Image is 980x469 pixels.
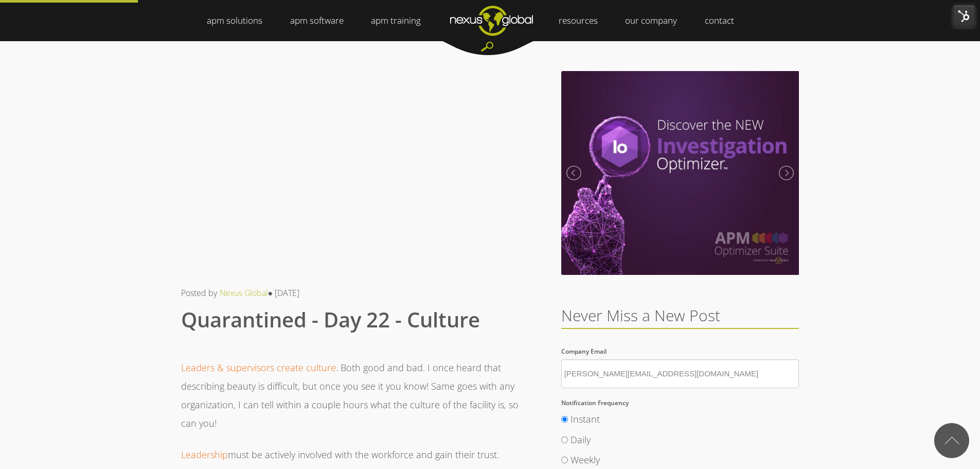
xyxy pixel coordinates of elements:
[561,398,629,407] span: Notification Frequency
[181,361,519,429] span: . Both good and bad. I once heard that describing beauty is difficult, but once you see it you kn...
[561,305,720,326] span: Never Miss a New Post
[181,287,217,299] span: Posted by
[181,448,228,461] a: Leadership
[561,457,568,463] input: Weekly
[571,454,600,466] span: Weekly
[181,361,336,374] a: Leaders & supervisors create culture
[571,413,600,425] span: Instant
[561,71,799,275] img: Meet the New Investigation Optimizer | September 2020
[561,416,568,423] input: Instant
[571,433,591,446] span: Daily
[181,305,480,334] span: Quarantined - Day 22 - Culture
[268,287,300,299] span: ● [DATE]
[953,5,975,27] img: HubSpot Tools Menu Toggle
[561,347,607,356] span: Company Email
[561,437,568,443] input: Daily
[561,359,799,388] input: Company Email
[181,71,535,270] iframe: HubSpot Video
[220,287,268,299] a: Nexus Global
